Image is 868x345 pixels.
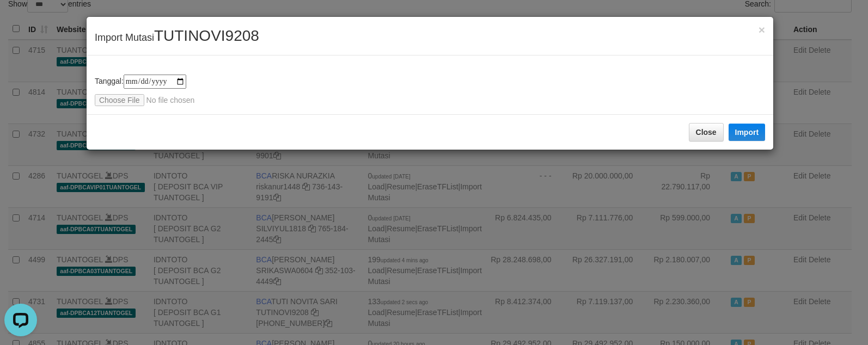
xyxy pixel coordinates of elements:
button: Close [689,123,724,141]
div: Tanggal: [95,75,765,106]
button: Open LiveChat chat widget [4,4,37,37]
span: × [759,23,765,36]
span: Import Mutasi [95,32,259,43]
span: TUTINOVI9208 [154,27,259,44]
button: Close [759,24,765,35]
button: Import [729,124,766,141]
